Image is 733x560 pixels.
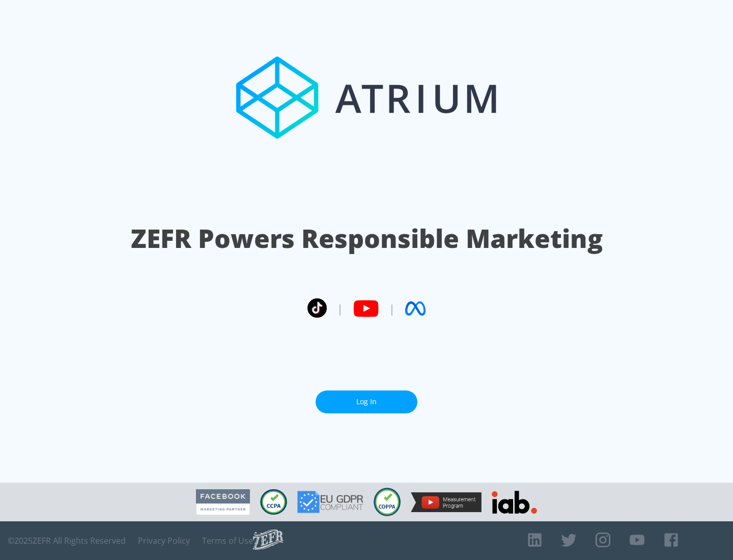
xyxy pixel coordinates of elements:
img: CCPA Compliant [260,489,287,515]
img: IAB [492,491,537,514]
img: YouTube Measurement Program [411,492,482,512]
span: | [337,301,343,316]
a: Log In [316,390,417,413]
a: Terms of Use [202,536,253,546]
span: © 2025 ZEFR All Rights Reserved [8,536,126,546]
span: | [389,301,395,316]
a: Privacy Policy [138,536,190,546]
h1: ZEFR Powers Responsible Marketing [131,221,603,256]
img: COPPA Compliant [374,488,401,516]
img: GDPR Compliant [297,491,363,513]
img: Facebook Marketing Partner [196,489,250,515]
